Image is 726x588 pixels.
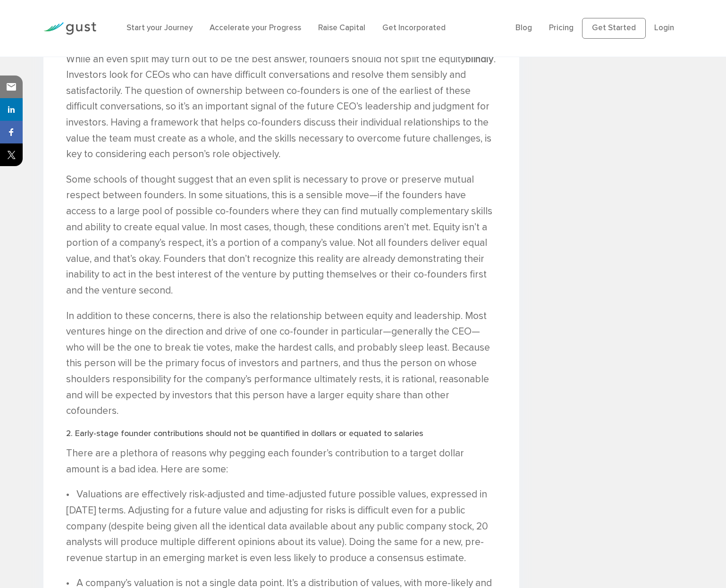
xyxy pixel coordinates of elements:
[318,23,365,33] a: Raise Capital
[66,172,497,299] p: Some schools of thought suggest that an even split is necessary to prove or preserve mutual respe...
[66,445,497,477] p: There are a plethora of reasons why pegging each founder’s contribution to a target dollar amount...
[66,428,497,439] h3: 2. Early-stage founder contributions should not be quantified in dollars or equated to salaries
[210,23,301,33] a: Accelerate your Progress
[654,23,674,33] a: Login
[66,487,497,566] p: • Valuations are effectively risk-adjusted and time-adjusted future possible values, expressed in...
[582,18,646,39] a: Get Started
[66,51,497,162] p: While an even split may turn out to be the best answer, founders should not split the equity . In...
[66,308,497,419] p: In addition to these concerns, there is also the relationship between equity and leadership. Most...
[127,23,193,33] a: Start your Journey
[382,23,446,33] a: Get Incorporated
[465,53,494,65] strong: blindly
[549,23,574,33] a: Pricing
[515,23,532,33] a: Blog
[43,22,96,35] img: Gust Logo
